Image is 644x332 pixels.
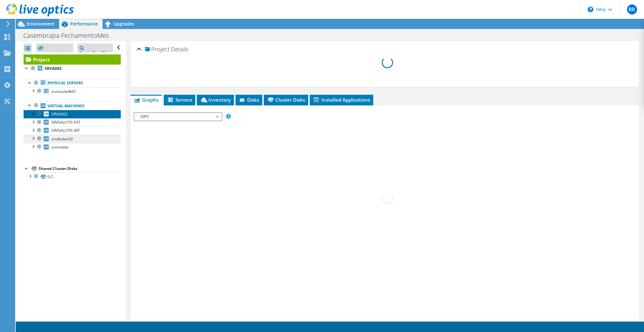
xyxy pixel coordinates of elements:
[20,32,119,39] h1: Casembrapa-FechamentoMes
[80,51,111,55] div: Project Tree Filter
[24,110,121,118] a: SRVAD02
[51,136,73,142] span: srvdocker02
[171,45,188,53] span: Details
[24,65,121,73] a: SRVAD02
[239,97,259,103] span: Disks
[51,144,69,150] span: srvmobile
[134,97,158,103] span: Graphs
[627,4,637,14] span: RR
[24,118,121,127] a: SRVSALUTIS-EXT
[45,66,62,71] b: SRVAD02
[267,97,305,103] span: Cluster Disks
[39,165,121,172] div: Shared Cluster Disks
[27,21,54,27] span: Environment
[145,46,169,53] span: Project
[137,113,218,121] span: IOPS
[51,128,80,133] span: SRVSALUTIS-INT
[24,102,121,110] a: Virtual Machines
[24,135,121,143] a: srvdocker02
[24,54,121,65] a: Project
[24,87,121,95] a: srvoracledb01
[51,89,76,94] span: srvoracledb01
[70,21,98,27] span: Performance
[24,143,121,151] a: srvmobile
[24,127,121,135] a: SRVSALUTIS-INT
[167,97,192,103] span: Servers
[313,97,370,103] span: Installed Applications
[51,111,68,117] span: SRVAD02
[51,120,80,125] span: SRVSALUTIS-EXT
[200,97,231,103] span: Inventory
[24,172,121,181] a: 0 C:
[114,21,134,27] span: Upgrades
[24,79,121,87] a: Physical Servers
[588,7,593,12] svg: \n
